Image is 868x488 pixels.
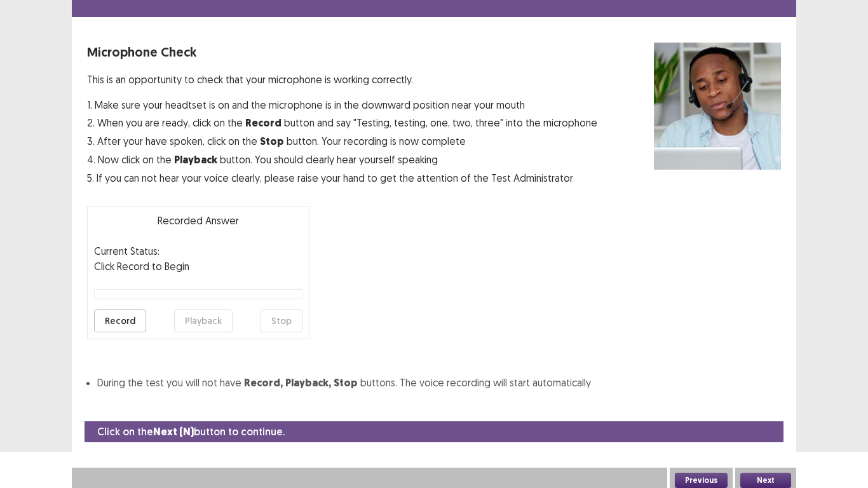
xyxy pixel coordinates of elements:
[675,473,728,488] button: Previous
[87,72,597,87] p: This is an opportunity to check that your microphone is working correctly.
[94,309,146,332] button: Record
[174,153,217,166] strong: Playback
[740,473,791,488] button: Next
[87,170,597,186] p: 5. If you can not hear your voice clearly, please raise your hand to get the attention of the Tes...
[261,309,302,332] button: Stop
[654,43,781,170] img: microphone check
[87,152,597,168] p: 4. Now click on the button. You should clearly hear yourself speaking
[285,376,331,390] strong: Playback,
[87,133,597,149] p: 3. After your have spoken, click on the button. Your recording is now complete
[87,43,597,62] p: Microphone Check
[94,213,302,228] p: Recorded Answer
[334,376,358,390] strong: Stop
[94,259,302,274] p: Click Record to Begin
[87,115,597,131] p: 2. When you are ready, click on the button and say "Testing, testing, one, two, three" into the m...
[153,425,194,438] strong: Next (N)
[244,376,283,390] strong: Record,
[87,97,597,112] p: 1. Make sure your headtset is on and the microphone is in the downward position near your mouth
[97,375,781,391] li: During the test you will not have buttons. The voice recording will start automatically
[174,309,233,332] button: Playback
[260,135,284,148] strong: Stop
[94,243,159,259] p: Current Status:
[245,116,281,130] strong: Record
[97,424,285,440] p: Click on the button to continue.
